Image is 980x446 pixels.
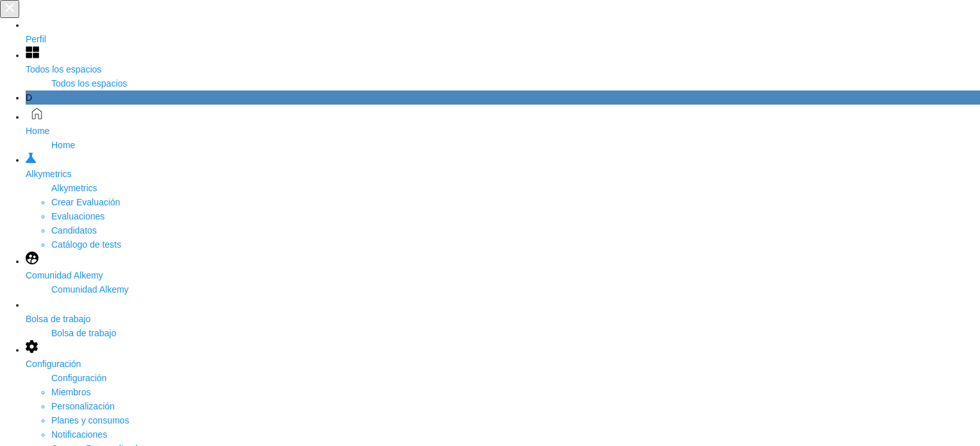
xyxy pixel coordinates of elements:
[51,429,107,440] a: Notificaciones
[51,387,90,397] a: Miembros
[26,359,81,369] span: Configuración
[51,78,127,89] span: Todos los espacios
[26,34,46,44] span: Perfil
[51,239,121,250] a: Catálogo de tests
[51,328,116,338] span: Bolsa de trabajo
[51,415,129,425] a: Planes y consumos
[26,270,103,280] span: Comunidad Alkemy
[916,384,980,446] div: Widget de chat
[26,126,49,136] span: Home
[51,401,115,411] a: Personalización
[26,92,32,103] span: D
[51,373,106,383] span: Configuración
[916,384,980,446] iframe: Chat Widget
[51,225,97,236] a: Candidatos
[26,18,980,46] a: Perfil
[51,140,75,150] span: Home
[51,211,105,221] a: Evaluaciones
[51,284,129,295] span: Comunidad Alkemy
[26,169,72,179] span: Alkymetrics
[51,183,97,193] span: Alkymetrics
[51,197,120,207] a: Crear Evaluación
[26,64,101,74] span: Todos los espacios
[26,314,90,324] span: Bolsa de trabajo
